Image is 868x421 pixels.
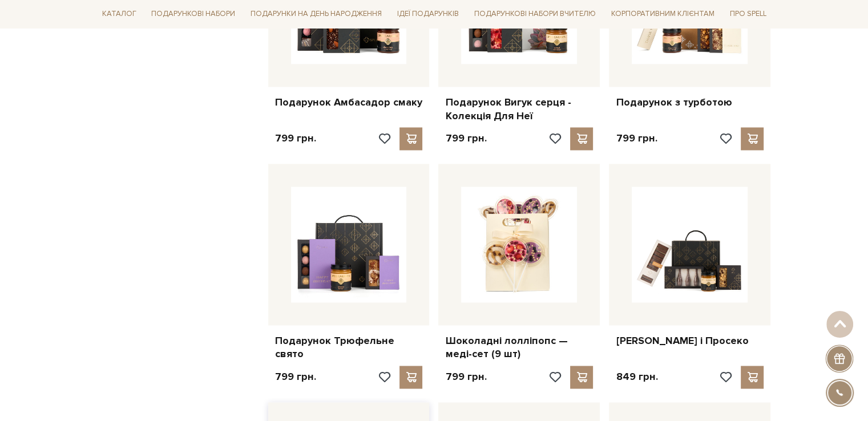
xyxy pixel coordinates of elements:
a: Подарункові набори Вчителю [470,5,600,24]
p: 849 грн. [616,370,657,383]
p: 799 грн. [616,132,657,145]
a: Подарунок з турботою [616,96,764,109]
a: Ідеї подарунків [393,6,463,23]
a: Подарунок Амбасадор смаку [275,96,423,109]
a: [PERSON_NAME] і Просеко [616,334,764,347]
p: 799 грн. [275,370,316,383]
a: Корпоративним клієнтам [607,6,719,23]
a: Подарунок Трюфельне свято [275,334,423,361]
a: Шоколадні лолліпопс — меді-сет (9 шт) [445,334,593,361]
a: Каталог [98,6,141,23]
a: Подарунки на День народження [246,6,386,23]
a: Подарунок Вигук серця - Колекція Для Неї [445,96,593,123]
a: Про Spell [725,6,770,23]
p: 799 грн. [445,370,486,383]
p: 799 грн. [445,132,486,145]
a: Подарункові набори [147,6,240,23]
p: 799 грн. [275,132,316,145]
